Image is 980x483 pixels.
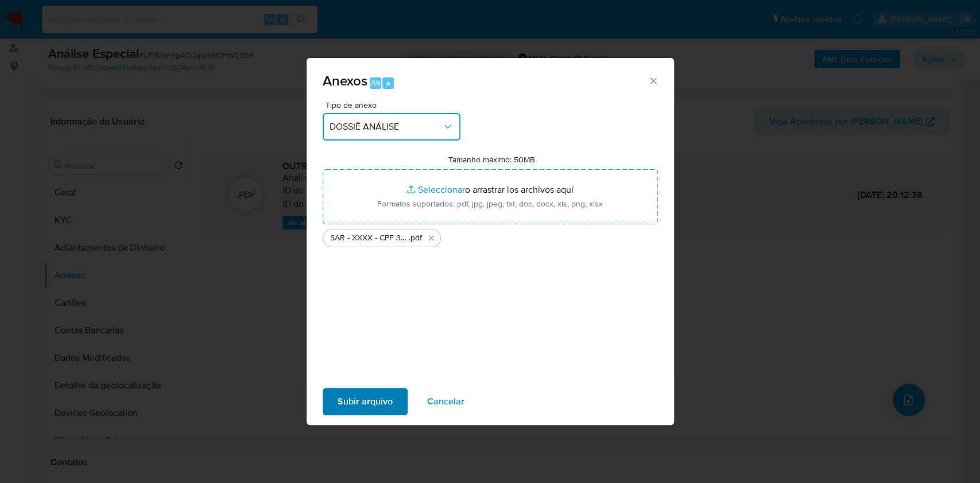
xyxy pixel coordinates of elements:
span: .pdf [409,232,422,244]
button: Eliminar SAR - XXXX - CPF 31566851866 - RAFAEL GRANDINE SALLES (1).pdf [424,231,438,245]
button: Cancelar [412,388,479,415]
span: SAR - XXXX - CPF 31566851866 - [PERSON_NAME] (1) [330,232,409,244]
span: Alt [371,77,380,88]
button: Subir arquivo [323,388,408,415]
span: Cancelar [427,389,464,414]
span: a [386,77,390,88]
span: Subir arquivo [338,389,393,414]
button: DOSSIÊ ANÁLISE [323,113,460,141]
label: Tamanho máximo: 50MB [448,154,535,165]
button: Cerrar [648,75,658,85]
ul: Archivos seleccionados [323,224,658,247]
span: Tipo de anexo [326,101,463,109]
span: DOSSIÊ ANÁLISE [330,121,442,133]
span: Anexos [323,71,367,91]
